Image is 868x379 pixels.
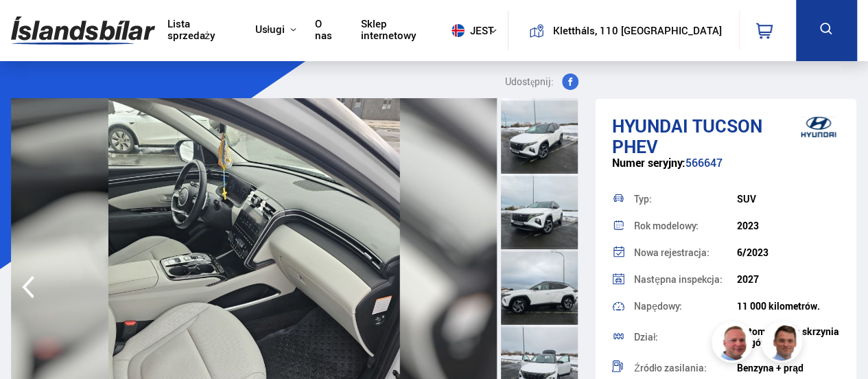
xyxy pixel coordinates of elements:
font: O nas [315,16,332,42]
button: Jest [446,10,508,51]
font: Dział: [634,330,658,343]
img: siFngHWaQ9KaOqBr.png [714,323,755,365]
font: 11 000 kilometrów. [737,299,820,312]
img: FbJEzSuNWCJXmdc-.webp [763,323,804,365]
a: Sklep internetowy [361,18,434,45]
font: Źródło zasilania: [634,361,707,374]
font: 2023 [737,219,759,232]
button: Otwórz interfejs czatu LiveChat [11,5,52,47]
font: Numer seryjny: [612,155,685,170]
font: Rok modelowy: [634,219,699,232]
font: Sklep internetowy [361,16,417,42]
font: Hyundai [612,113,688,138]
font: 566647 [685,155,723,170]
font: 6/2023 [737,246,769,259]
font: Benzyna + prąd [737,361,804,374]
img: svg+xml;base64,PHN2ZyB4bWxucz0iaHR0cDovL3d3dy53My5vcmcvMjAwMC9zdmciIHdpZHRoPSI1MTIiIGhlaWdodD0iNT... [451,24,465,37]
font: 2027 [737,273,759,286]
button: Usługi [255,23,284,36]
font: SUV [737,192,756,205]
a: O nas [315,18,336,45]
button: Klettháls, 110 [GEOGRAPHIC_DATA] [550,25,725,36]
img: G0Ugv5HjCgRt.svg [11,8,155,53]
font: Klettháls, 110 [GEOGRAPHIC_DATA] [553,23,722,37]
font: Następna inspekcja: [634,273,723,286]
font: Udostępnij: [505,75,554,88]
img: logo marki [791,106,846,148]
font: Napędowy: [634,299,682,312]
button: Udostępnij: [500,73,584,90]
font: Typ: [634,192,652,205]
font: Nowa rejestracja: [634,246,709,259]
font: Usługi [255,22,284,36]
font: Lista sprzedaży [167,16,216,42]
a: Lista sprzedaży [167,18,231,45]
font: Jest [470,23,494,37]
font: Tucson PHEV [612,113,762,159]
a: Klettháls, 110 [GEOGRAPHIC_DATA] [520,11,727,50]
